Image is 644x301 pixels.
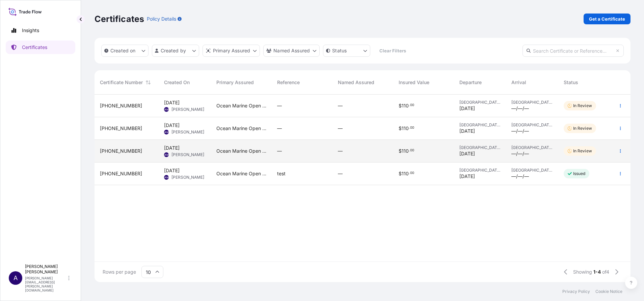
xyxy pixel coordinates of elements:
span: 00 [410,104,414,106]
span: [GEOGRAPHIC_DATA] [511,122,553,128]
span: [PHONE_NUMBER] [100,102,142,109]
span: Departure [459,79,482,86]
span: . [409,149,410,152]
span: [DATE] [459,173,475,180]
p: [PERSON_NAME][EMAIL_ADDRESS][PERSON_NAME][DOMAIN_NAME] [25,276,67,292]
span: —/—/— [511,150,529,157]
span: 110 [402,103,409,108]
p: Created by [161,47,186,54]
p: Clear Filters [379,47,406,54]
button: distributor Filter options [203,45,260,57]
span: [GEOGRAPHIC_DATA] [511,168,553,173]
p: Certificates [22,44,47,51]
span: [DATE] [459,105,475,112]
button: cargoOwner Filter options [263,45,320,57]
p: In Review [573,103,592,108]
span: Created On [164,79,190,86]
span: Ocean Marine Open Cargo Policy [216,125,266,132]
span: — [277,102,282,109]
span: — [338,125,343,132]
span: [PHONE_NUMBER] [100,148,142,154]
span: A [14,275,18,281]
span: [GEOGRAPHIC_DATA] [459,168,501,173]
p: [PERSON_NAME] [PERSON_NAME] [25,264,67,275]
span: — [338,102,343,109]
button: certificateStatus Filter options [323,45,370,57]
span: Showing [573,269,592,275]
span: [PHONE_NUMBER] [100,125,142,132]
span: Ocean Marine Open Cargo Policy [216,170,266,177]
a: Cookie Notice [595,289,622,294]
span: Reference [277,79,300,86]
span: [GEOGRAPHIC_DATA] [459,100,501,105]
p: Status [332,47,347,54]
span: 110 [402,171,409,176]
span: [DATE] [459,128,475,134]
span: 00 [410,172,414,174]
a: Privacy Policy [562,289,590,294]
button: createdBy Filter options [152,45,199,57]
a: Certificates [6,41,75,54]
span: . [409,172,410,174]
span: 110 [402,126,409,131]
span: AM [164,106,169,113]
span: test [277,170,286,177]
span: — [338,170,343,177]
span: [PERSON_NAME] [171,175,204,180]
span: . [409,127,410,129]
span: — [277,125,282,132]
span: Status [564,79,578,86]
span: Insured Value [399,79,429,86]
span: —/—/— [511,128,529,134]
span: Ocean Marine Open Cargo Policy [216,102,266,109]
p: Named Assured [273,47,310,54]
span: AM [164,129,169,135]
span: —/—/— [511,173,529,180]
span: [GEOGRAPHIC_DATA] [511,100,553,105]
span: [DATE] [164,122,180,129]
span: [GEOGRAPHIC_DATA] [511,145,553,150]
span: Arrival [511,79,526,86]
button: Sort [144,78,152,86]
span: — [338,148,343,154]
span: 110 [402,149,409,153]
span: 00 [410,127,414,129]
p: Insights [22,27,39,34]
p: In Review [573,148,592,154]
span: [GEOGRAPHIC_DATA] [459,145,501,150]
p: Primary Assured [213,47,250,54]
span: AM [164,151,169,158]
span: $ [399,126,402,131]
span: [PERSON_NAME] [171,129,204,135]
span: [DATE] [459,150,475,157]
span: [GEOGRAPHIC_DATA] [459,122,501,128]
span: [DATE] [164,99,180,106]
p: Get a Certificate [589,16,625,22]
p: In Review [573,126,592,131]
span: 00 [410,149,414,152]
span: $ [399,149,402,153]
span: [PHONE_NUMBER] [100,170,142,177]
p: Issued [573,171,586,176]
span: Rows per page [103,269,136,275]
span: 1-4 [593,269,601,275]
span: [DATE] [164,167,180,174]
span: AM [164,174,169,181]
span: $ [399,103,402,108]
span: [PERSON_NAME] [171,152,204,157]
p: Created on [110,47,136,54]
a: Get a Certificate [584,14,630,24]
span: Named Assured [338,79,374,86]
span: Primary Assured [216,79,254,86]
span: Ocean Marine Open Cargo Policy [216,148,266,154]
span: of 4 [602,269,609,275]
span: Certificate Number [100,79,143,86]
button: createdOn Filter options [101,45,149,57]
p: Certificates [95,14,144,24]
a: Insights [6,24,75,37]
input: Search Certificate or Reference... [522,45,624,57]
span: —/—/— [511,105,529,112]
span: [PERSON_NAME] [171,107,204,112]
span: — [277,148,282,154]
